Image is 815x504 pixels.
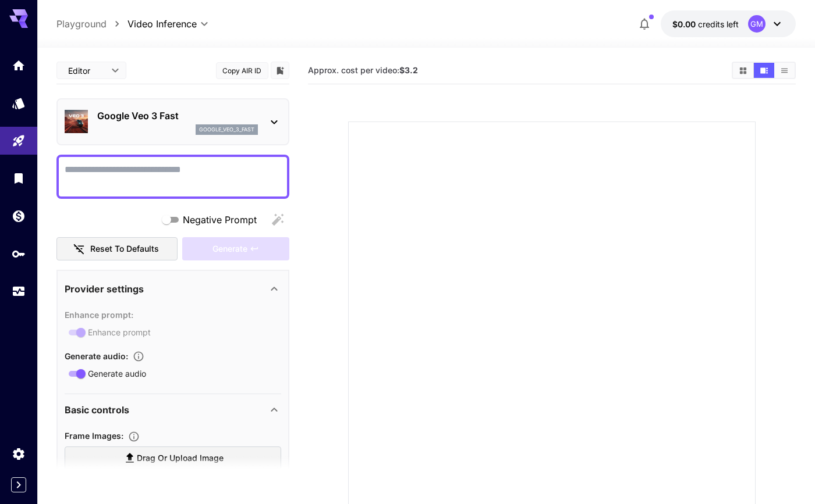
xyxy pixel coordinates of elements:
[97,109,258,123] p: Google Veo 3 Fast
[672,18,739,30] div: $0.00
[68,65,104,77] span: Editor
[56,17,127,31] nav: breadcrumb
[754,63,774,78] button: Show videos in video view
[732,62,796,79] div: Show videos in grid viewShow videos in video viewShow videos in list view
[12,284,26,299] div: Usage
[12,171,26,185] div: Library
[127,17,197,31] span: Video Inference
[56,17,107,31] a: Playground
[199,126,254,134] p: google_veo_3_fast
[12,446,26,461] div: Settings
[216,62,268,79] button: Copy AIR ID
[698,19,739,29] span: credits left
[183,213,257,227] span: Negative Prompt
[672,19,698,29] span: $0.00
[65,351,128,361] span: Generate audio :
[65,396,281,424] div: Basic controls
[12,209,26,223] div: Wallet
[65,104,281,140] div: Google Veo 3 Fastgoogle_veo_3_fast
[65,403,129,417] p: Basic controls
[399,65,418,75] b: $3.2
[56,237,178,261] button: Reset to defaults
[308,65,418,75] span: Approx. cost per video:
[65,275,281,303] div: Provider settings
[748,15,766,33] div: GM
[65,282,144,296] p: Provider settings
[88,367,146,380] span: Generate audio
[65,446,281,470] label: Drag or upload image
[12,134,26,148] div: Playground
[65,431,123,441] span: Frame Images :
[123,431,144,442] button: Upload frame images.
[275,63,285,77] button: Add to library
[12,96,26,110] div: Models
[137,451,224,466] span: Drag or upload image
[774,63,795,78] button: Show videos in list view
[11,477,26,492] button: Expand sidebar
[12,246,26,261] div: API Keys
[661,10,796,37] button: $0.00GM
[733,63,753,78] button: Show videos in grid view
[12,55,26,69] div: Home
